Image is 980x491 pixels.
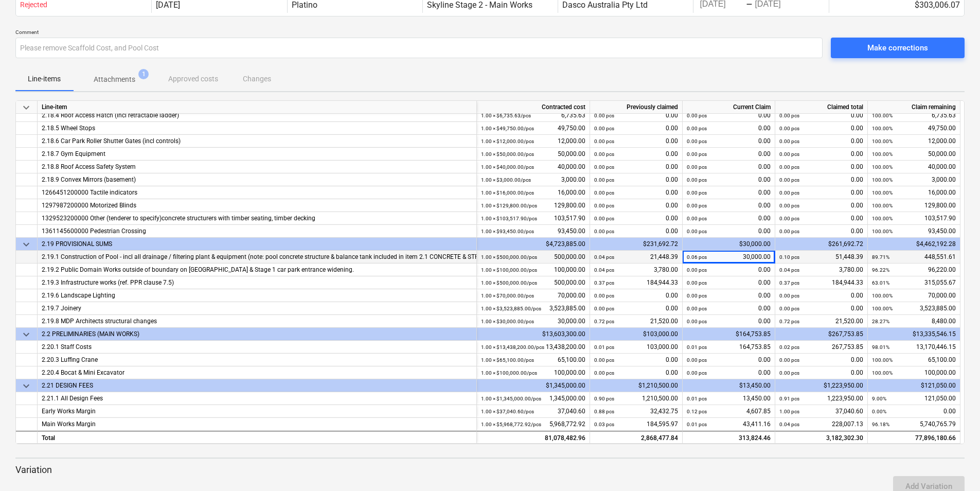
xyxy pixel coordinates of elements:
[481,354,585,366] div: 65,100.00
[687,405,771,418] div: 4,607.85
[594,418,678,431] div: 184,595.97
[779,280,799,286] small: 0.37 pcs
[872,186,956,199] div: 16,000.00
[872,432,956,445] div: 77,896,180.66
[15,29,823,38] p: Comment
[481,135,585,148] div: 12,000.00
[594,212,678,225] div: 0.00
[594,216,614,221] small: 0.00 pcs
[775,101,868,114] div: Claimed total
[872,354,956,366] div: 65,100.00
[872,190,893,196] small: 100.00%
[779,126,799,131] small: 0.00 pcs
[687,251,771,264] div: 30,000.00
[590,101,683,114] div: Previously claimed
[42,135,472,148] div: 2.18.6 Car Park Roller Shutter Gates (incl controls)
[779,418,863,431] div: 228,007.13
[594,161,678,173] div: 0.00
[872,319,889,324] small: 28.27%
[872,126,893,131] small: 100.00%
[481,203,537,208] small: 1.00 × $129,800.00 / pcs
[872,293,893,299] small: 100.00%
[868,328,960,341] div: $13,335,546.15
[481,212,585,225] div: 103,517.90
[481,229,534,234] small: 1.00 × $93,450.00 / pcs
[779,267,799,273] small: 0.04 pcs
[94,74,135,85] p: Attachments
[42,212,472,225] div: 1329523200000 Other (tenderer to specify)concrete structurers with timber seating, timber decking
[481,177,531,183] small: 1.00 × $3,000.00 / pcs
[481,186,585,199] div: 16,000.00
[779,315,863,328] div: 21,520.00
[38,101,477,114] div: Line-item
[872,212,956,225] div: 103,517.90
[775,328,868,341] div: $267,753.85
[872,289,956,302] div: 70,000.00
[872,164,893,170] small: 100.00%
[779,344,799,350] small: 0.02 pcs
[779,366,863,379] div: 0.00
[687,186,771,199] div: 0.00
[687,293,707,299] small: 0.00 pcs
[779,289,863,302] div: 0.00
[42,418,472,431] div: Main Works Margin
[687,122,771,135] div: 0.00
[872,306,893,311] small: 100.00%
[775,379,868,392] div: $1,223,950.00
[779,161,863,173] div: 0.00
[42,173,472,186] div: 2.18.9 Convex Mirrors (basement)
[872,405,956,418] div: 0.00
[687,203,707,208] small: 0.00 pcs
[687,302,771,315] div: 0.00
[481,396,541,401] small: 1.00 × $1,345,000.00 / pcs
[481,113,531,118] small: 1.00 × $6,735.63 / pcs
[594,302,678,315] div: 0.00
[872,315,956,328] div: 8,480.00
[779,370,799,376] small: 0.00 pcs
[594,251,678,264] div: 21,448.39
[594,396,614,401] small: 0.90 pcs
[779,319,799,324] small: 0.72 pcs
[779,109,863,122] div: 0.00
[481,302,585,315] div: 3,523,885.00
[42,354,472,366] div: 2.20.3 Luffing Crane
[872,113,893,118] small: 100.00%
[683,238,775,251] div: $30,000.00
[594,126,614,131] small: 0.00 pcs
[481,357,534,363] small: 1.00 × $65,100.00 / pcs
[687,229,707,234] small: 0.00 pcs
[594,319,614,324] small: 0.72 pcs
[594,276,678,289] div: 184,944.33
[481,199,585,212] div: 129,800.00
[779,177,799,183] small: 0.00 pcs
[481,276,585,289] div: 500,000.00
[683,328,775,341] div: $164,753.85
[687,199,771,212] div: 0.00
[594,225,678,238] div: 0.00
[872,396,886,401] small: 9.00%
[42,379,472,392] div: 2.21 DESIGN FEES
[42,366,472,379] div: 2.20.4 Bocat & Mini Excavator
[872,267,889,273] small: 96.22%
[872,418,956,431] div: 5,740,765.79
[779,229,799,234] small: 0.00 pcs
[687,138,707,144] small: 0.00 pcs
[594,344,614,350] small: 0.01 pcs
[594,148,678,161] div: 0.00
[42,186,472,199] div: 1266451200000 Tactile indicators
[481,138,534,144] small: 1.00 × $12,000.00 / pcs
[687,173,771,186] div: 0.00
[481,319,534,324] small: 1.00 × $30,000.00 / pcs
[779,173,863,186] div: 0.00
[481,173,585,186] div: 3,000.00
[687,276,771,289] div: 0.00
[779,357,799,363] small: 0.00 pcs
[594,190,614,196] small: 0.00 pcs
[872,251,956,264] div: 448,551.61
[779,138,799,144] small: 0.00 pcs
[594,422,614,427] small: 0.03 pcs
[872,177,893,183] small: 100.00%
[594,138,614,144] small: 0.00 pcs
[594,370,614,376] small: 0.00 pcs
[20,101,32,114] span: keyboard_arrow_down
